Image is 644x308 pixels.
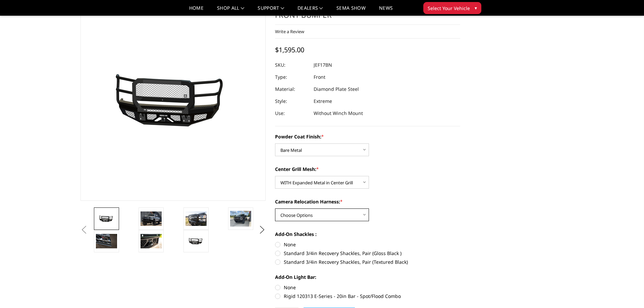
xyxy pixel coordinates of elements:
img: 2017-2022 Ford F250-350 - FT Series - Extreme Front Bumper [141,211,162,226]
dt: Use: [275,107,309,119]
a: shop all [217,6,244,15]
span: $1,595.00 [275,45,304,54]
img: 2017-2022 Ford F250-350 - FT Series - Extreme Front Bumper [185,211,207,226]
label: Add-On Light Bar: [275,273,460,281]
a: News [379,6,393,15]
a: SEMA Show [336,6,366,15]
img: 2017-2022 Ford F250-350 - FT Series - Extreme Front Bumper [230,211,251,227]
dd: JEF17BN [314,59,332,71]
iframe: Chat Widget [610,276,644,308]
dd: Extreme [314,95,332,107]
button: Previous [79,225,89,235]
button: Select Your Vehicle [423,2,481,14]
a: Write a Review [275,28,304,35]
img: 2017-2022 Ford F250-350 - FT Series - Extreme Front Bumper [141,234,162,248]
label: Rigid 120313 E-Series - 20in Bar - Spot/Flood Combo [275,293,460,300]
label: None [275,284,460,291]
dd: Diamond Plate Steel [314,83,359,95]
a: Home [189,6,204,15]
label: Standard 3/4in Recovery Shackles, Pair (Textured Black) [275,258,460,265]
label: Add-On Shackles : [275,231,460,238]
img: 2017-2022 Ford F250-350 - FT Series - Extreme Front Bumper [185,236,207,246]
label: Center Grill Mesh: [275,166,460,173]
dt: Style: [275,95,309,107]
span: Select Your Vehicle [428,5,470,12]
dt: Material: [275,83,309,95]
label: Standard 3/4in Recovery Shackles, Pair (Gloss Black ) [275,250,460,257]
img: 2017-2022 Ford F250-350 - FT Series - Extreme Front Bumper [96,234,117,248]
dt: Type: [275,71,309,83]
span: ▾ [475,4,477,11]
dd: Front [314,71,325,83]
a: Dealers [298,6,323,15]
dt: SKU: [275,59,309,71]
dd: Without Winch Mount [314,107,363,119]
button: Next [257,225,267,235]
label: Powder Coat Finish: [275,133,460,140]
a: Support [258,6,284,15]
label: Camera Relocation Harness: [275,198,460,205]
label: None [275,241,460,248]
img: 2017-2022 Ford F250-350 - FT Series - Extreme Front Bumper [96,214,117,224]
